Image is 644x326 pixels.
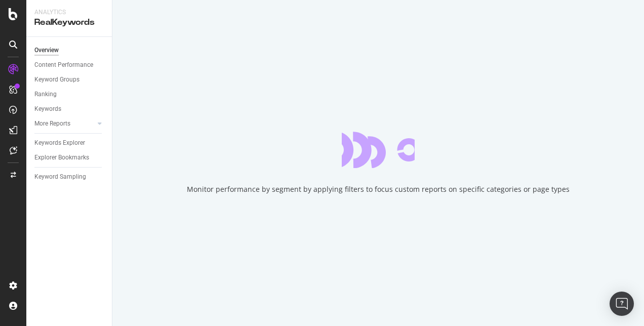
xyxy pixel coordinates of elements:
[34,8,104,17] div: Analytics
[34,74,105,85] a: Keyword Groups
[34,138,85,148] div: Keywords Explorer
[34,45,59,56] div: Overview
[34,104,61,114] div: Keywords
[34,118,70,129] div: More Reports
[342,132,415,168] div: animation
[34,152,89,163] div: Explorer Bookmarks
[34,89,57,100] div: Ranking
[34,118,95,129] a: More Reports
[34,172,105,182] a: Keyword Sampling
[34,89,105,100] a: Ranking
[34,45,105,56] a: Overview
[34,138,105,148] a: Keywords Explorer
[34,172,86,182] div: Keyword Sampling
[34,152,105,163] a: Explorer Bookmarks
[34,74,79,85] div: Keyword Groups
[34,60,93,70] div: Content Performance
[187,184,570,194] div: Monitor performance by segment by applying filters to focus custom reports on specific categories...
[34,60,105,70] a: Content Performance
[610,292,634,316] div: Open Intercom Messenger
[34,104,105,114] a: Keywords
[34,17,104,28] div: RealKeywords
